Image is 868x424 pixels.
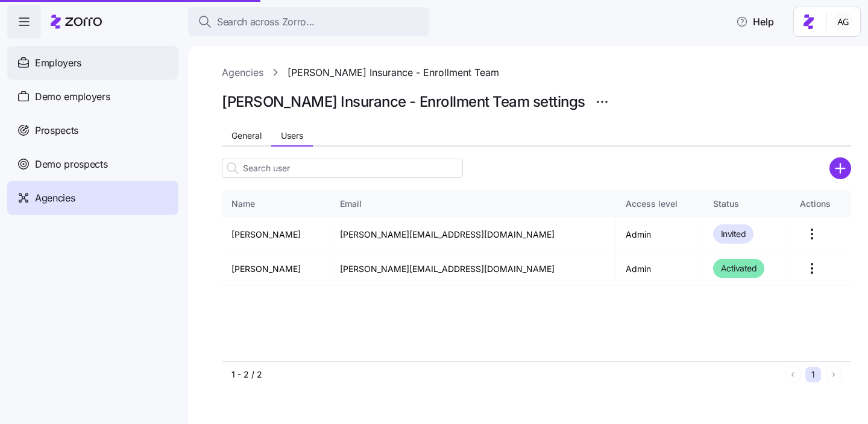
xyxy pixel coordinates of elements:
input: Search user [222,159,463,178]
span: Agencies [35,191,75,206]
span: Activated [721,261,757,276]
img: 5fc55c57e0610270ad857448bea2f2d5 [834,12,853,31]
div: 1 - 2 / 2 [231,369,780,381]
a: Agencies [7,181,178,215]
div: Actions [800,197,841,210]
button: Help [726,10,784,34]
button: Search across Zorro... [188,7,429,36]
button: Previous page [785,367,800,382]
td: [PERSON_NAME] [222,217,330,252]
td: Admin [616,252,703,286]
button: 1 [805,367,821,382]
a: Demo prospects [7,147,178,181]
span: Employers [35,55,81,71]
span: Invited [721,227,746,241]
span: Search across Zorro... [217,14,315,30]
span: General [231,131,262,140]
a: [PERSON_NAME] Insurance - Enrollment Team [288,65,499,80]
div: Status [713,197,780,210]
span: Prospects [35,123,78,138]
td: [PERSON_NAME][EMAIL_ADDRESS][DOMAIN_NAME] [330,252,616,286]
td: [PERSON_NAME] [222,252,330,286]
a: Employers [7,46,178,80]
div: Access level [626,197,693,210]
span: Demo prospects [35,157,108,172]
svg: add icon [829,157,851,179]
a: Prospects [7,113,178,147]
td: Admin [616,217,703,252]
a: Agencies [222,65,263,80]
div: Name [231,197,320,210]
span: Demo employers [35,89,110,104]
td: [PERSON_NAME][EMAIL_ADDRESS][DOMAIN_NAME] [330,217,616,252]
h1: [PERSON_NAME] Insurance - Enrollment Team settings [222,92,585,111]
span: Help [736,14,774,29]
button: Next page [826,367,841,382]
div: Email [340,197,606,210]
a: Demo employers [7,80,178,113]
span: Users [281,131,303,140]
